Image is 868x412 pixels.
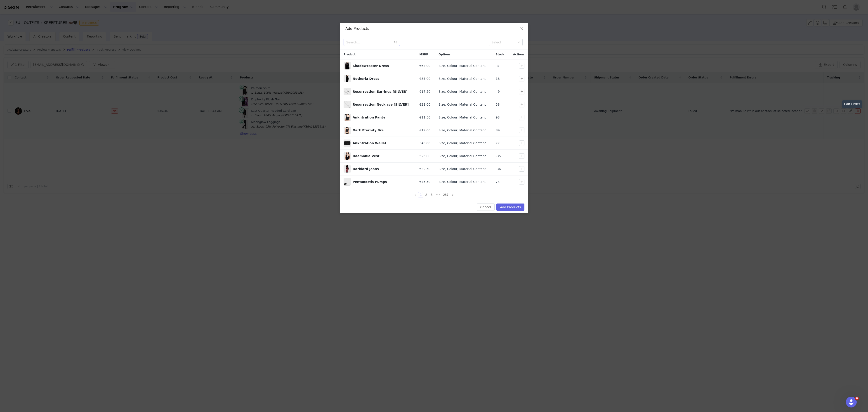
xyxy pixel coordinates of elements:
[344,152,351,160] span: Daemonia Vest
[419,115,430,120] span: €11.50
[419,141,430,146] span: €40.00
[418,192,423,197] a: 1
[434,192,441,197] li: Next 3 Pages
[344,114,351,121] img: ANKHTRATIONPANTY-B.jpg
[353,128,412,133] div: Dark Eternity Bra
[353,154,412,159] div: Daemonia Vest
[451,194,454,196] i: icon: right
[515,23,528,35] button: Close
[496,128,500,133] span: 89
[517,41,520,44] i: icon: down
[344,127,351,134] span: Dark Eternity Bra
[353,180,412,184] div: Pentanoctis Pumps
[491,40,516,45] div: Select
[419,102,430,107] span: €21.00
[353,102,412,107] div: Resurrection Necklace [SILVER]
[344,114,351,121] span: Ankhtration Panty
[477,204,495,211] button: Cancel
[394,41,397,44] i: icon: search
[344,75,351,82] span: Netheria Dress
[344,52,356,57] span: Product
[344,101,351,108] span: Resurrection Necklace [SILVER]
[846,397,857,407] iframe: Intercom live chat
[439,89,488,94] div: Size, Colour, Material Content
[419,76,430,81] span: €85.00
[496,102,500,107] span: 58
[344,75,351,82] img: NETHERIADRESS-B.jpg
[353,167,412,171] div: Darklord Jeans
[439,167,488,171] div: Size, Colour, Material Content
[344,62,351,69] img: SHADOWCASTERDRESS-C.jpg
[496,204,524,211] button: Add Products
[439,141,488,146] div: Size, Colour, Material Content
[345,26,523,31] div: Add Products
[353,76,412,81] div: Netheria Dress
[423,192,429,197] li: 2
[419,154,430,159] span: €25.00
[344,62,351,69] span: Shadowcaster Dress
[419,180,430,184] span: €45.50
[344,39,400,46] input: Search...
[344,165,351,173] span: Darklord Jeans
[439,64,488,68] div: Size, Colour, Material Content
[419,52,428,57] span: MSRP
[419,167,430,171] span: €32.50
[496,180,500,184] span: 74
[496,154,501,159] span: -35
[344,127,351,134] img: DARKETERNITYBRA-B_11ef6021-76dc-4ec5-9c7a-f16c7e2c4a71.jpg
[353,115,412,120] div: Ankhtration Panty
[344,165,351,173] img: DARKLORDJEANS-B.jpg
[429,192,434,197] a: 3
[413,192,418,197] li: Previous Page
[344,178,351,185] img: PENTANOCTIS_PUMPS.jpg
[419,128,430,133] span: €19.00
[419,64,430,68] span: €63.00
[344,88,351,95] img: RESURRECTION_EARRINGS_SILVER.jpg
[496,52,504,57] span: Stock
[344,178,351,185] span: Pentanoctis Pumps
[439,76,488,81] div: Size, Colour, Material Content
[344,88,351,95] span: Resurrection Earrings [SILVER]
[439,154,488,159] div: Size, Colour, Material Content
[439,115,488,120] div: Size, Colour, Material Content
[439,128,488,133] div: Size, Colour, Material Content
[496,115,500,120] span: 93
[496,141,500,146] span: 77
[509,50,528,59] div: Actions
[441,192,450,197] li: 287
[419,89,430,94] span: €17.50
[520,27,524,31] i: icon: close
[496,167,501,171] span: -36
[344,140,351,147] img: Ankhtration_Wallet_1.jpg
[450,192,455,197] li: Next Page
[842,100,862,108] div: Edit Order
[429,192,434,197] li: 3
[353,64,412,68] div: Shadowcaster Dress
[496,89,500,94] span: 49
[424,192,429,197] a: 2
[344,152,351,160] img: DAEMONIAVEST-D.jpg
[414,194,417,196] i: icon: left
[344,140,351,147] span: Ankhtration Wallet
[496,76,500,81] span: 18
[353,141,412,146] div: Ankhtration Wallet
[418,192,423,197] li: 1
[353,89,412,94] div: Resurrection Earrings [SILVER]
[439,52,451,57] span: Options
[442,192,450,197] a: 287
[855,397,859,400] span: 8
[439,102,488,107] div: Size, Colour, Material Content
[434,192,441,197] span: •••
[344,101,351,108] img: RESURRECTION_NECKLACE_SILVER.jpg
[496,64,499,68] span: -3
[439,180,488,184] div: Size, Colour, Material Content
